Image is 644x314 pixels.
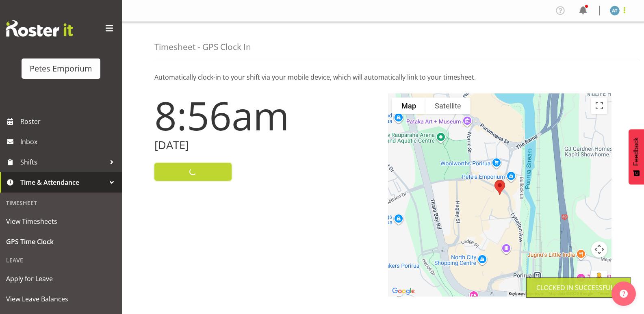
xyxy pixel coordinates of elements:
[2,289,120,309] a: View Leave Balances
[154,42,251,52] h4: Timesheet - GPS Clock In
[425,97,471,114] button: Show satellite imagery
[2,195,120,211] div: Timesheet
[591,97,607,114] button: Toggle fullscreen view
[6,215,116,227] span: View Timesheets
[620,290,628,298] img: help-xxl-2.png
[154,72,611,82] p: Automatically clock-in to your shift via your mobile device, which will automatically link to you...
[629,129,644,184] button: Feedback - Show survey
[390,286,417,297] img: Google
[2,211,120,232] a: View Timesheets
[20,115,118,128] span: Roster
[6,236,116,248] span: GPS Time Clock
[392,97,425,114] button: Show street map
[154,139,378,152] h2: [DATE]
[6,20,73,37] img: Rosterit website logo
[2,269,120,289] a: Apply for Leave
[6,293,116,305] span: View Leave Balances
[30,63,92,75] div: Petes Emporium
[20,136,118,148] span: Inbox
[20,156,106,168] span: Shifts
[20,176,106,188] span: Time & Attendance
[2,232,120,252] a: GPS Time Clock
[509,291,544,297] button: Keyboard shortcuts
[154,93,378,137] h1: 8:56am
[610,6,620,15] img: alex-micheal-taniwha5364.jpg
[536,283,621,292] div: Clocked in Successfully
[591,241,607,258] button: Map camera controls
[633,137,640,166] span: Feedback
[390,286,417,297] a: Open this area in Google Maps (opens a new window)
[6,273,116,285] span: Apply for Leave
[2,252,120,269] div: Leave
[591,271,607,287] button: Drag Pegman onto the map to open Street View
